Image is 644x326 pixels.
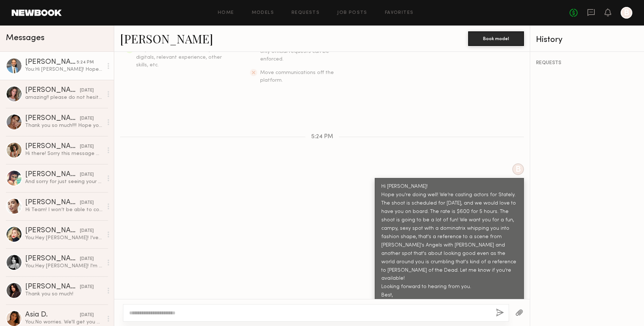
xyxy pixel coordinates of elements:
[80,228,94,234] div: [DATE]
[80,284,94,291] div: [DATE]
[80,199,94,206] div: [DATE]
[80,256,94,263] div: [DATE]
[536,36,638,44] div: History
[292,11,320,15] a: Requests
[25,94,103,101] div: amazing!! please do not hesitate to reach out for future projects! you were so great to work with
[77,59,94,66] div: 5:24 PM
[311,134,333,140] span: 5:24 PM
[136,47,227,67] span: Request additional info, like updated digitals, relevant experience, other skills, etc.
[80,312,94,319] div: [DATE]
[25,199,80,206] div: [PERSON_NAME]
[25,311,80,319] div: Asia D.
[621,7,632,19] a: B
[385,11,414,15] a: Favorites
[25,115,80,122] div: [PERSON_NAME]
[25,319,103,326] div: You: No worries. We'll get you onto something else soon. Thank you, [PERSON_NAME]!
[25,227,80,234] div: [PERSON_NAME]
[25,143,80,150] div: [PERSON_NAME]
[25,263,103,269] div: You: Hey [PERSON_NAME]! I'm still waiting on approval from the client. I'll let you know if you'r...
[120,31,213,46] a: [PERSON_NAME]
[25,59,77,66] div: [PERSON_NAME]
[25,122,103,129] div: Thank you so much!!!! Hope you had a great shoot!
[25,171,80,178] div: [PERSON_NAME]
[381,183,517,308] div: Hi [PERSON_NAME]! Hope you're doing well! We’re casting actors for Stately. The shoot is schedule...
[25,234,103,241] div: You: Hey [PERSON_NAME]! I’ve got a collaboration for Fresh Clean Threads shooting [DATE][DATE], i...
[260,42,352,62] span: Expect verbal commitments to hold - only official requests can be enforced.
[25,206,103,213] div: Hi Team! I won’t be able to commit to this rate as it’s below industry standard. Thank you so muc...
[260,70,334,83] span: Move communications off the platform.
[80,115,94,122] div: [DATE]
[25,283,80,291] div: [PERSON_NAME]
[25,255,80,263] div: [PERSON_NAME]
[25,178,103,185] div: And sorry for just seeing your message now!!
[337,11,367,15] a: Job Posts
[25,150,103,157] div: Hi there! Sorry this message was missed! I am available (: IG @bbymo__
[468,35,524,41] a: Book model
[218,11,234,15] a: Home
[25,87,80,94] div: [PERSON_NAME]
[25,291,103,298] div: Thank you so much!
[468,31,524,46] button: Book model
[80,171,94,178] div: [DATE]
[25,66,103,73] div: You: Hi [PERSON_NAME]! Hope you're doing well! We’re casting actors for Stately. The shoot is sch...
[252,11,274,15] a: Models
[6,34,45,42] span: Messages
[536,61,638,66] div: REQUESTS
[80,143,94,150] div: [DATE]
[80,87,94,94] div: [DATE]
